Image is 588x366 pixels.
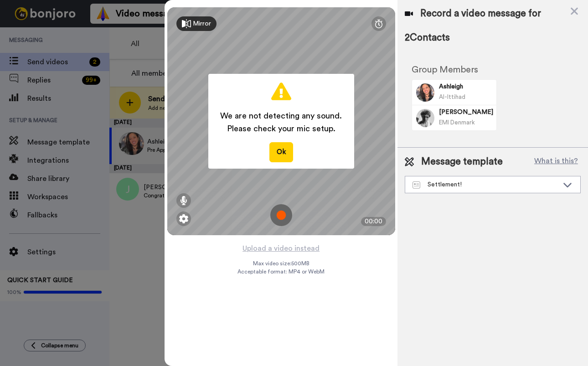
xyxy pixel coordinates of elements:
img: Message-temps.svg [413,181,420,189]
img: Image of Ashleigh [416,83,434,102]
img: ic_record_start.svg [270,204,292,226]
span: EMI Denmark [439,119,475,125]
span: We are not detecting any sound. [220,109,342,122]
span: Max video size: 500 MB [253,260,309,267]
div: 00:00 [361,217,386,226]
span: Please check your mic setup. [220,122,342,135]
span: Ashleigh [439,82,493,91]
img: ic_gear.svg [179,214,188,223]
div: Settlement! [413,180,558,189]
button: Upload a video instead [240,242,322,254]
button: Ok [269,142,293,162]
h2: Group Members [412,65,497,75]
span: Message template [421,155,503,169]
span: Acceptable format: MP4 or WebM [237,268,325,275]
button: What is this? [531,155,581,169]
span: Al-Ittihad [439,94,465,100]
span: [PERSON_NAME] [439,108,493,117]
img: Image of Christopher [416,109,434,127]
